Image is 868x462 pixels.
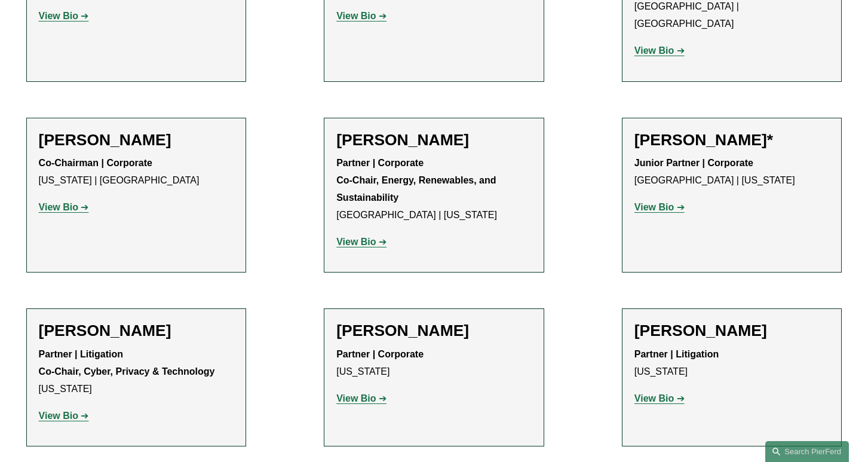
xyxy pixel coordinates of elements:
a: View Bio [634,202,685,212]
p: [GEOGRAPHIC_DATA] | [US_STATE] [634,155,830,189]
p: [US_STATE] [39,346,234,397]
p: [US_STATE] [634,346,830,381]
p: [GEOGRAPHIC_DATA] | [US_STATE] [336,155,532,224]
strong: Junior Partner | Corporate [634,158,753,168]
p: [US_STATE] | [GEOGRAPHIC_DATA] [39,155,234,189]
strong: View Bio [336,237,376,247]
strong: View Bio [39,11,78,21]
strong: Co-Chair, Energy, Renewables, and Sustainability [336,175,499,203]
strong: Partner | Corporate [336,349,424,359]
strong: View Bio [634,45,674,56]
h2: [PERSON_NAME] [336,321,532,340]
a: View Bio [336,11,387,21]
strong: View Bio [634,202,674,212]
strong: View Bio [336,11,376,21]
strong: Partner | Litigation [634,349,719,359]
h2: [PERSON_NAME] [336,130,532,149]
h2: [PERSON_NAME] [634,321,830,340]
a: View Bio [634,45,685,56]
a: View Bio [336,393,387,403]
strong: View Bio [336,393,376,403]
strong: View Bio [634,393,674,403]
strong: Partner | Litigation Co-Chair, Cyber, Privacy & Technology [39,349,215,377]
a: View Bio [39,202,89,212]
strong: View Bio [39,202,78,212]
strong: Co-Chairman | Corporate [39,158,152,168]
a: View Bio [39,11,89,21]
a: View Bio [634,393,685,403]
a: View Bio [39,411,89,421]
h2: [PERSON_NAME] [39,321,234,340]
strong: Partner | Corporate [336,158,424,168]
strong: View Bio [39,411,78,421]
a: Search this site [765,441,849,462]
h2: [PERSON_NAME] [39,130,234,149]
h2: [PERSON_NAME]* [634,130,830,149]
p: [US_STATE] [336,346,532,381]
a: View Bio [336,237,387,247]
